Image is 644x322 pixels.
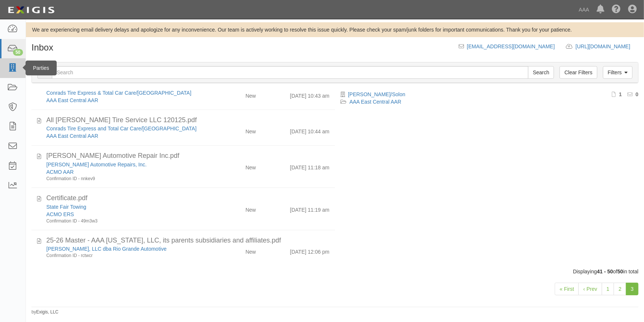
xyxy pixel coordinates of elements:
a: ACMO ERS [46,211,74,217]
a: 2 [614,283,626,295]
div: [DATE] 11:19 am [290,203,329,214]
img: logo-5460c22ac91f19d4615b14bd174203de0afe785f0fc80cf4dbbc73dc1793850b.png [6,3,57,17]
div: New [245,245,256,256]
b: 41 - 50 [597,269,613,274]
a: 3 [626,283,638,295]
a: AAA [575,2,593,17]
div: AAA East Central AAR [46,97,207,104]
div: State Fair Towing [46,203,207,211]
div: Parties [26,61,57,75]
input: Search [528,66,554,79]
a: [URL][DOMAIN_NAME] [575,43,638,49]
div: New [245,161,256,171]
div: [DATE] 10:44 am [290,125,329,135]
a: Conrads Tire Express and Total Car Care/[GEOGRAPHIC_DATA] [46,126,196,131]
div: Displaying of in total [26,268,644,275]
div: We are experiencing email delivery delays and apologize for any inconvenience. Our team is active... [26,26,644,33]
small: by [31,309,59,315]
div: Confirmation ID - 49m3w3 [46,218,207,224]
div: Jett, LLC dba Rio Grande Automotive [46,245,207,253]
div: 50 [13,49,23,56]
a: Clear Filters [560,66,597,79]
div: NOLA Automotive Repair Inc.pdf [46,151,329,161]
div: [DATE] 10:43 am [290,89,329,100]
a: ACMO AAR [46,169,74,175]
div: Certificate.pdf [46,193,329,203]
a: [EMAIL_ADDRESS][DOMAIN_NAME] [467,43,555,49]
div: [DATE] 12:06 pm [290,245,329,256]
i: Help Center - Complianz [612,5,621,14]
a: Conrads Tire Express & Total Car Care/[GEOGRAPHIC_DATA] [46,90,191,96]
b: 50 [617,269,623,274]
a: AAA East Central AAR [46,97,98,103]
b: 0 [635,91,638,97]
div: All Conrad's Tire Service LLC 120125.pdf [46,116,329,125]
a: Filters [603,66,633,79]
div: AAA East Central AAR [46,132,207,140]
a: State Fair Towing [46,204,86,210]
div: ACMO ERS [46,211,207,218]
a: Exigis, LLC [36,309,59,315]
div: [DATE] 11:18 am [290,161,329,171]
div: 25-26 Master - AAA New Mexico, LLC, its parents subsidiaries and affiliates.pdf [46,236,329,245]
a: [PERSON_NAME], LLC dba Rio Grande Automotive [46,246,166,252]
div: Confirmation ID - nnkev9 [46,176,207,182]
div: Conrads Tire Express and Total Car Care/Canton [46,125,207,132]
div: Conrads Tire Express & Total Car Care/Cleveland Heights [46,89,207,97]
b: 1 [619,91,622,97]
a: 1 [602,283,614,295]
a: AAA East Central AAR [46,133,98,139]
input: Search [52,66,528,79]
a: [PERSON_NAME]/Solon [348,91,405,97]
a: AAA East Central AAR [349,99,401,105]
div: New [245,125,256,135]
a: ‹ Prev [578,283,602,295]
a: [PERSON_NAME] Automotive Repairs, Inc. [46,162,147,167]
div: Confirmation ID - rctwcr [46,253,207,259]
div: New [245,89,256,100]
div: New [245,203,256,214]
a: « First [555,283,579,295]
h1: Inbox [31,43,53,52]
div: NOLA Automotive Repairs, Inc. [46,161,207,168]
div: ACMO AAR [46,168,207,176]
